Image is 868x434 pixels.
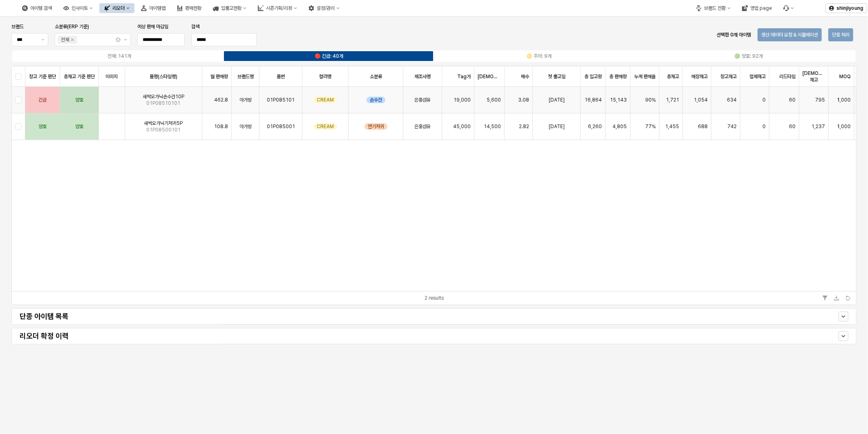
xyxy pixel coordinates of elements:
div: 아이템 검색 [30,5,52,11]
span: 매장재고 [691,73,708,80]
span: 77% [645,123,656,130]
span: 누계 판매율 [634,73,656,80]
span: 14,500 [484,123,501,130]
span: 1,237 [812,123,825,130]
button: 아이템맵 [136,3,170,13]
h4: 단종 아이템 목록 [20,312,640,321]
span: 은홍섬유 [414,97,431,103]
span: 손수건 [370,97,382,103]
span: 양호 [75,97,83,103]
span: 1,000 [837,123,851,130]
span: 6,260 [588,123,602,130]
p: 단종 처리 [832,32,850,38]
span: 60 [789,97,796,103]
span: 창고 기준 판단 [29,73,56,80]
span: 01P085001 [267,123,295,130]
div: 전체: 141개 [107,53,131,59]
span: 품명(스타일명) [150,73,177,80]
span: 컬러명 [319,73,331,80]
span: 면기저귀 [368,123,384,130]
span: 01P08500101 [146,127,181,133]
button: 제안 사항 표시 [121,34,130,46]
span: 아가방 [239,123,252,130]
div: 브랜드 전환 [704,5,726,11]
button: Show [839,331,848,341]
button: Filter [820,293,830,303]
span: 1,000 [837,97,851,103]
span: 462.8 [214,97,228,103]
span: 1,721 [666,97,679,103]
button: 판매현황 [172,3,206,13]
span: 60 [789,123,796,130]
div: 설정/관리 [317,5,335,11]
div: 버그 제보 및 기능 개선 요청 [779,3,799,13]
span: Tag가 [457,73,471,80]
span: [DATE] [549,97,565,103]
span: 리드타임 [779,73,796,80]
h4: 리오더 확정 이력 [20,332,640,340]
span: 업체재고 [749,73,766,80]
span: 총 입고량 [584,73,602,80]
button: Download [832,293,841,303]
p: shinjiyoung [837,5,864,11]
span: 1,054 [694,97,708,103]
span: 새싹오가닉기저귀5P [144,120,183,127]
span: CREAM [317,123,334,130]
div: Table toolbar [12,291,856,305]
span: 긴급 [38,97,47,103]
button: 생산 데이터 요청 & 시뮬레이션 [758,28,822,41]
span: 양호 [75,123,83,130]
span: 634 [727,97,737,103]
div: Remove 전체 [71,38,74,41]
span: 45,000 [453,123,471,130]
span: 2.82 [519,123,529,130]
span: 3.08 [518,97,529,103]
span: MOQ [839,73,851,80]
span: [DEMOGRAPHIC_DATA] [478,73,501,80]
button: 리오더 [99,3,134,13]
button: 설정/관리 [304,3,345,13]
span: 양호 [38,123,47,130]
label: 🔴 긴급: 40개 [224,52,434,60]
div: 인사이트 [72,5,88,11]
label: 전체: 141개 [14,52,224,60]
button: Refresh [843,293,853,303]
button: 아이템 검색 [17,3,57,13]
span: 15,143 [610,97,627,103]
span: 첫 출고일 [548,73,566,80]
span: 01P085101 [267,97,295,103]
span: 브랜드명 [237,73,254,80]
button: 단종 처리 [828,28,853,41]
button: 영업 page [737,3,777,13]
button: 제안 사항 표시 [38,34,48,46]
span: 16,864 [585,97,602,103]
button: 입출고현황 [208,3,251,13]
span: 688 [698,123,708,130]
span: 창고재고 [720,73,737,80]
button: Show [839,312,848,321]
div: 🟡 주의: 9개 [526,53,552,59]
span: 아가방 [239,97,252,103]
span: 제조사명 [414,73,431,80]
div: 판매현황 [185,5,201,11]
span: 소분류(ERP 기준) [55,24,89,29]
span: 0 [763,97,766,103]
span: 총 판매량 [609,73,627,80]
button: shinjiyoung [825,3,867,13]
span: 검색 [191,24,199,29]
span: [DEMOGRAPHIC_DATA] 재고 [803,70,825,83]
span: 예상 판매 마감일 [137,24,168,30]
label: 🟡 주의: 9개 [434,52,644,60]
span: 월 판매량 [210,73,228,80]
span: 5,600 [487,97,501,103]
div: 시즌기획/리뷰 [266,5,292,11]
span: 1,455 [665,123,679,130]
span: 01P08510101 [146,100,180,106]
strong: 선택한 0개 아이템 [717,32,751,38]
span: 소분류 [370,73,382,80]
